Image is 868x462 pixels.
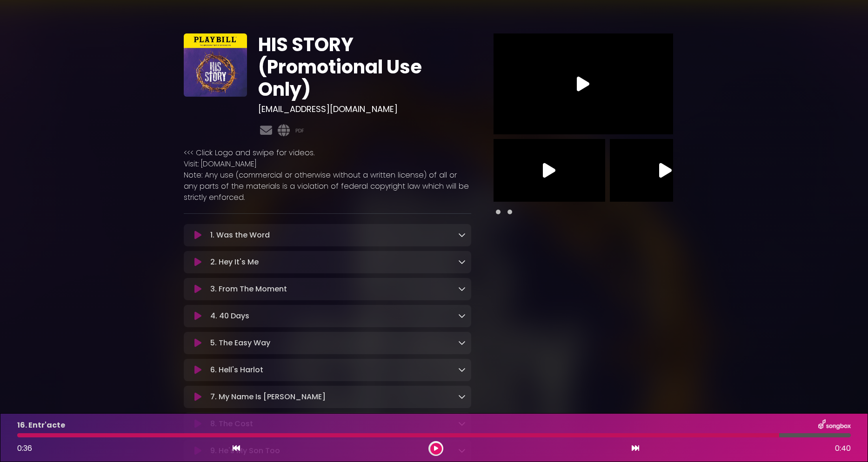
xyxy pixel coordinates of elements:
[494,33,673,134] img: Video Thumbnail
[210,257,259,268] p: 2. Hey It's Me
[210,337,270,349] p: 5. The Easy Way
[210,284,287,295] p: 3. From The Moment
[258,33,471,100] h1: HIS STORY (Promotional Use Only)
[17,420,65,431] p: 16. Entr'acte
[295,127,304,135] a: PDF
[818,419,851,431] img: songbox-logo-white.png
[610,139,721,202] img: Video Thumbnail
[494,139,605,202] img: Video Thumbnail
[210,310,249,322] p: 4. 40 Days
[17,443,32,454] span: 0:36
[184,33,247,97] img: oEgzTgSDS3ilYKKncwss
[184,147,471,203] p: <<< Click Logo and swipe for videos. Visit: [DOMAIN_NAME] Note: Any use (commercial or otherwise ...
[835,443,851,454] span: 0:40
[210,391,326,403] p: 7. My Name Is [PERSON_NAME]
[258,104,471,114] h3: [EMAIL_ADDRESS][DOMAIN_NAME]
[210,364,263,376] p: 6. Hell's Harlot
[210,230,270,241] p: 1. Was the Word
